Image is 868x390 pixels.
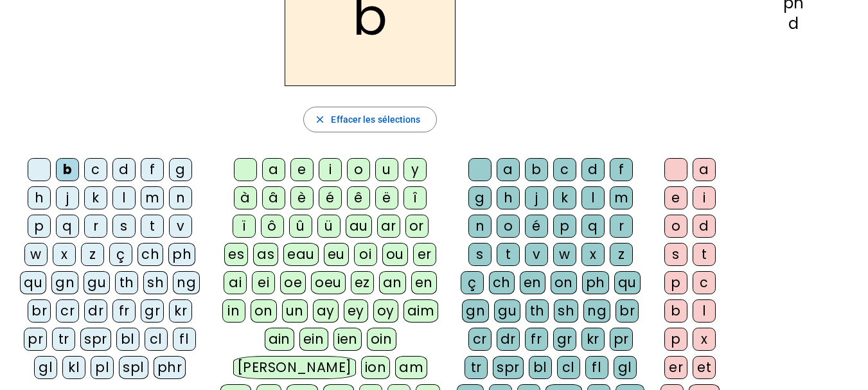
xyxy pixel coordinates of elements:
div: oy [373,299,398,323]
mat-icon: close [314,114,326,125]
div: v [169,215,192,238]
div: d [112,158,136,181]
div: c [693,271,716,294]
div: ng [583,299,610,323]
div: l [693,299,716,323]
div: s [664,243,687,266]
div: cl [145,328,168,351]
div: è [290,186,314,209]
div: d [581,158,605,181]
div: es [224,243,248,266]
div: th [526,299,549,323]
div: br [28,299,51,323]
div: d [740,16,847,31]
div: cr [468,328,492,351]
div: ê [347,186,370,209]
div: g [169,158,192,181]
div: bl [529,356,552,379]
div: gu [494,299,520,323]
div: c [84,158,107,181]
div: [PERSON_NAME] [233,356,356,379]
div: é [319,186,342,209]
div: gn [51,271,78,294]
div: h [497,186,520,209]
div: gr [141,299,164,323]
div: qu [614,271,641,294]
div: tr [52,328,75,351]
div: e [290,158,314,181]
div: k [553,186,576,209]
div: k [84,186,107,209]
div: q [581,215,605,238]
div: eu [324,243,349,266]
div: au [346,215,372,238]
div: o [347,158,370,181]
div: w [553,243,576,266]
div: a [693,158,716,181]
div: ng [173,271,200,294]
div: ar [377,215,400,238]
div: p [28,215,51,238]
div: aim [403,299,439,323]
div: on [251,299,277,323]
div: b [664,299,687,323]
div: oin [367,328,396,351]
div: pr [24,328,47,351]
div: ay [313,299,339,323]
span: Effacer les sélections [331,112,420,127]
div: ai [224,271,247,294]
div: ï [233,215,256,238]
div: o [497,215,520,238]
div: eau [283,243,319,266]
div: r [84,215,107,238]
div: j [525,186,548,209]
div: t [497,243,520,266]
div: dr [497,328,520,351]
div: b [525,158,548,181]
div: f [610,158,633,181]
div: ey [344,299,368,323]
div: pr [610,328,633,351]
div: b [56,158,79,181]
div: t [693,243,716,266]
div: ph [582,271,609,294]
div: w [24,243,48,266]
div: am [395,356,427,379]
div: h [28,186,51,209]
div: fl [173,328,196,351]
div: ion [361,356,391,379]
div: m [141,186,164,209]
div: tr [465,356,488,379]
div: e [664,186,687,209]
div: ez [351,271,374,294]
div: ien [333,328,362,351]
div: ë [375,186,398,209]
div: ç [109,243,132,266]
div: sh [143,271,168,294]
div: a [497,158,520,181]
div: gl [614,356,637,379]
div: é [525,215,548,238]
div: x [693,328,716,351]
div: p [664,271,687,294]
div: er [664,356,687,379]
div: t [141,215,164,238]
div: m [610,186,633,209]
div: en [520,271,545,294]
div: bl [116,328,139,351]
div: û [289,215,312,238]
button: Effacer les sélections [303,107,436,132]
div: fr [112,299,136,323]
div: y [403,158,427,181]
div: th [115,271,138,294]
div: q [56,215,79,238]
div: kl [62,356,85,379]
div: d [693,215,716,238]
div: oeu [311,271,346,294]
div: n [169,186,192,209]
div: x [53,243,76,266]
div: as [253,243,278,266]
div: n [468,215,492,238]
div: er [413,243,436,266]
div: et [693,356,716,379]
